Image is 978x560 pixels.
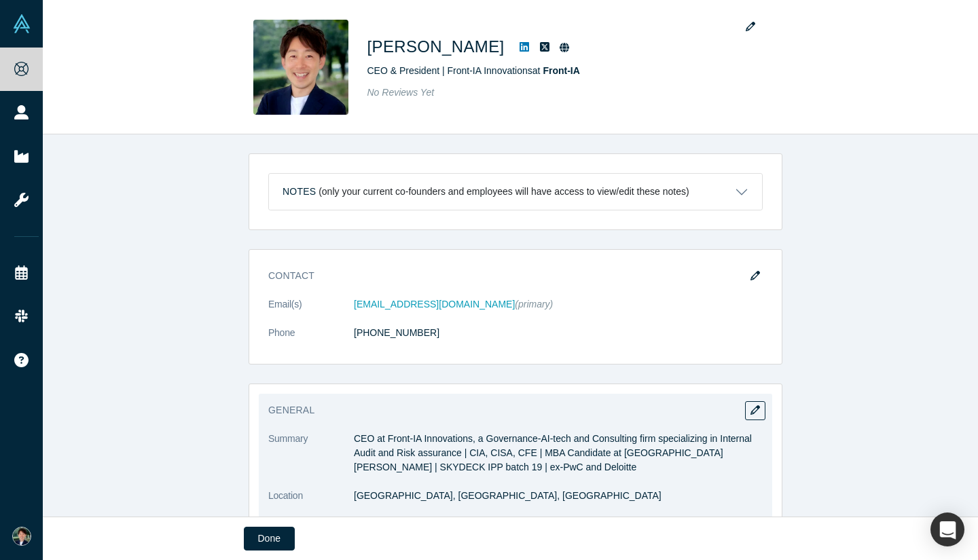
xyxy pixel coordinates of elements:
h3: Notes [283,185,316,199]
a: Front-IA [543,65,579,76]
button: Done [244,527,295,550]
img: Hiroyuki Tsuchida's Profile Image [253,20,348,115]
p: CEO at Front-IA Innovations, a Governance-AI-tech and Consulting firm specializing in Internal Au... [354,432,763,474]
dt: Summary [268,432,354,489]
span: (primary) [515,299,553,310]
img: Hiroyuki Tsuchida's Account [12,527,31,546]
a: [PHONE_NUMBER] [354,327,439,338]
h3: General [268,403,744,417]
span: No Reviews Yet [367,87,435,98]
span: CEO & President | Front-IA Innovations at [367,65,580,76]
img: Alchemist Vault Logo [12,14,31,33]
a: [EMAIL_ADDRESS][DOMAIN_NAME] [354,299,515,310]
p: (only your current co-founders and employees will have access to view/edit these notes) [319,186,689,198]
dd: [GEOGRAPHIC_DATA], [GEOGRAPHIC_DATA], [GEOGRAPHIC_DATA] [354,489,763,503]
h3: Contact [268,269,744,283]
dt: Phone [268,326,354,354]
h1: [PERSON_NAME] [367,35,505,59]
dt: Location [268,489,354,517]
dt: Email(s) [268,297,354,326]
button: Notes (only your current co-founders and employees will have access to view/edit these notes) [269,174,762,210]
